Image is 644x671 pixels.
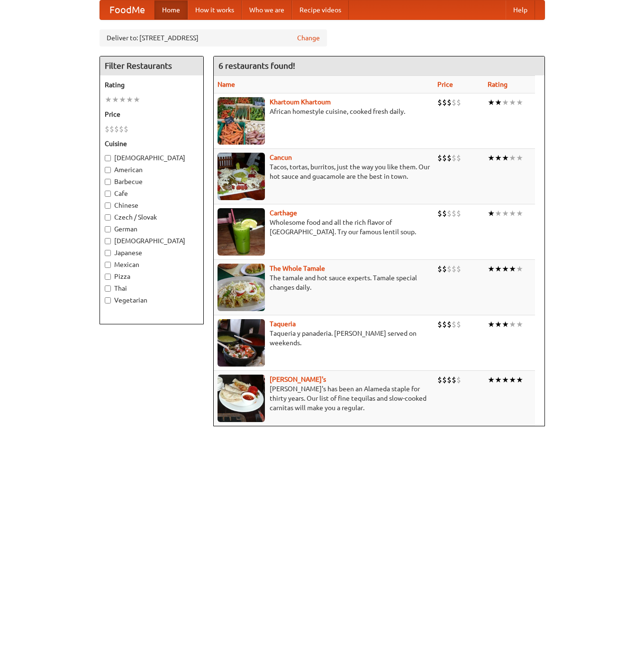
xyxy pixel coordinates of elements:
h5: Cuisine [105,139,199,148]
li: $ [437,375,442,385]
li: $ [442,97,447,108]
li: $ [119,124,124,134]
li: ★ [488,153,495,163]
li: ★ [502,264,509,274]
li: $ [442,208,447,219]
li: $ [124,124,128,134]
img: cancun.jpg [218,153,265,200]
li: $ [456,375,461,385]
li: $ [456,319,461,330]
li: ★ [509,264,516,274]
label: Pizza [105,272,199,281]
li: $ [456,153,461,163]
li: $ [437,153,442,163]
a: Khartoum Khartoum [270,98,331,106]
b: The Whole Tamale [270,265,325,272]
div: Deliver to: [STREET_ADDRESS] [100,29,327,46]
img: khartoum.jpg [218,97,265,145]
li: ★ [516,153,523,163]
label: German [105,224,199,234]
li: ★ [516,319,523,330]
h4: Filter Restaurants [100,56,203,75]
li: ★ [516,97,523,108]
a: [PERSON_NAME]'s [270,376,326,383]
input: Thai [105,285,111,292]
li: ★ [495,264,502,274]
li: ★ [488,264,495,274]
li: ★ [516,375,523,385]
li: ★ [112,94,119,105]
p: Tacos, tortas, burritos, just the way you like them. Our hot sauce and guacamole are the best in ... [218,162,430,181]
li: ★ [495,319,502,330]
li: ★ [488,375,495,385]
li: ★ [488,208,495,219]
img: taqueria.jpg [218,319,265,367]
li: $ [109,124,114,134]
li: $ [456,97,461,108]
a: How it works [188,0,242,19]
input: Vegetarian [105,297,111,303]
input: [DEMOGRAPHIC_DATA] [105,155,111,161]
input: Mexican [105,262,111,268]
li: $ [452,97,456,108]
a: Rating [488,81,508,88]
img: carthage.jpg [218,208,265,256]
li: $ [452,319,456,330]
li: $ [452,208,456,219]
a: Taqueria [270,320,296,328]
input: German [105,226,111,232]
li: ★ [495,153,502,163]
li: ★ [502,97,509,108]
li: $ [105,124,109,134]
li: ★ [516,208,523,219]
li: ★ [488,319,495,330]
li: ★ [509,319,516,330]
li: $ [456,208,461,219]
li: ★ [495,97,502,108]
li: $ [452,375,456,385]
a: Help [506,0,535,19]
input: Cafe [105,191,111,197]
li: $ [447,153,452,163]
a: Price [437,81,453,88]
input: Japanese [105,250,111,256]
li: ★ [126,94,133,105]
input: Chinese [105,202,111,209]
li: $ [437,319,442,330]
a: Cancun [270,154,292,161]
li: ★ [105,94,112,105]
input: Czech / Slovak [105,214,111,221]
li: ★ [133,94,140,105]
img: pedros.jpg [218,375,265,422]
li: $ [442,264,447,274]
li: ★ [516,264,523,274]
p: African homestyle cuisine, cooked fresh daily. [218,107,430,116]
a: Home [154,0,188,19]
a: Name [218,81,235,88]
li: $ [447,319,452,330]
li: $ [456,264,461,274]
li: ★ [502,153,509,163]
h5: Price [105,110,199,119]
li: $ [442,375,447,385]
li: $ [447,208,452,219]
a: Change [297,33,320,43]
input: Barbecue [105,179,111,185]
a: Recipe videos [292,0,349,19]
li: $ [437,264,442,274]
p: [PERSON_NAME]'s has been an Alameda staple for thirty years. Our list of fine tequilas and slow-c... [218,384,430,413]
a: Who we are [242,0,292,19]
li: ★ [509,97,516,108]
li: ★ [502,208,509,219]
li: $ [452,264,456,274]
a: FoodMe [100,0,154,19]
li: $ [447,97,452,108]
li: ★ [502,319,509,330]
li: $ [442,319,447,330]
li: $ [437,208,442,219]
li: ★ [509,375,516,385]
li: $ [442,153,447,163]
